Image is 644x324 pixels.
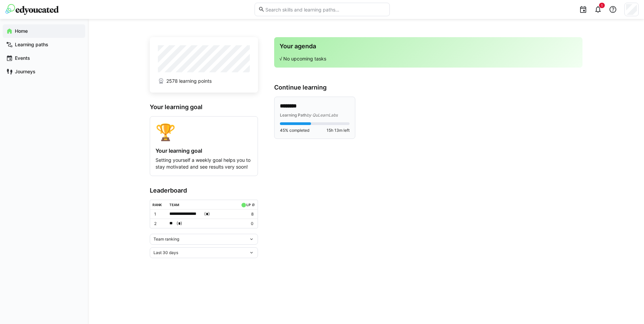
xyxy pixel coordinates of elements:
h3: Continue learning [274,84,582,91]
div: Team [169,203,179,207]
p: √ No upcoming tasks [280,55,577,62]
h3: Leaderboard [150,187,258,194]
span: by QuLearnLabs [307,113,338,118]
p: 2 [154,221,164,226]
p: 1 [154,211,164,217]
input: Search skills and learning paths… [265,6,386,13]
div: 🏆 [156,122,252,142]
span: 2578 learning points [166,78,212,84]
p: 8 [240,211,253,217]
div: LP [246,203,251,207]
h4: Your learning goal [156,147,252,154]
h3: Your learning goal [150,103,258,111]
div: Rank [152,203,162,207]
span: ( ) [176,220,182,227]
span: Last 30 days [153,250,178,255]
span: 15h 13m left [327,128,350,133]
p: Setting yourself a weekly goal helps you to stay motivated and see results very soon! [156,157,252,170]
span: ( ) [204,210,210,218]
span: 45% completed [280,128,309,133]
span: Learning Path [280,113,307,118]
span: 1 [601,3,603,7]
h3: Your agenda [280,43,577,50]
p: 0 [240,221,253,226]
span: Team ranking [153,236,179,242]
a: ø [252,201,255,207]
